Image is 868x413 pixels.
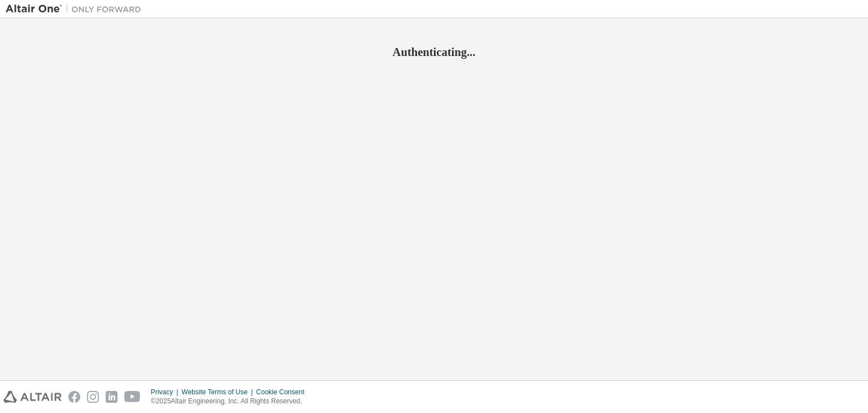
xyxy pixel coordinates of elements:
[151,388,181,397] div: Privacy
[151,397,311,406] p: © 2025 Altair Engineering, Inc. All Rights Reserved.
[87,391,99,403] img: instagram.svg
[256,388,311,397] div: Cookie Consent
[3,391,62,403] img: altair_logo.svg
[6,3,147,15] img: Altair One
[68,391,80,403] img: facebook.svg
[106,391,118,403] img: linkedin.svg
[6,45,862,59] h2: Authenticating...
[181,388,256,397] div: Website Terms of Use
[124,391,141,403] img: youtube.svg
